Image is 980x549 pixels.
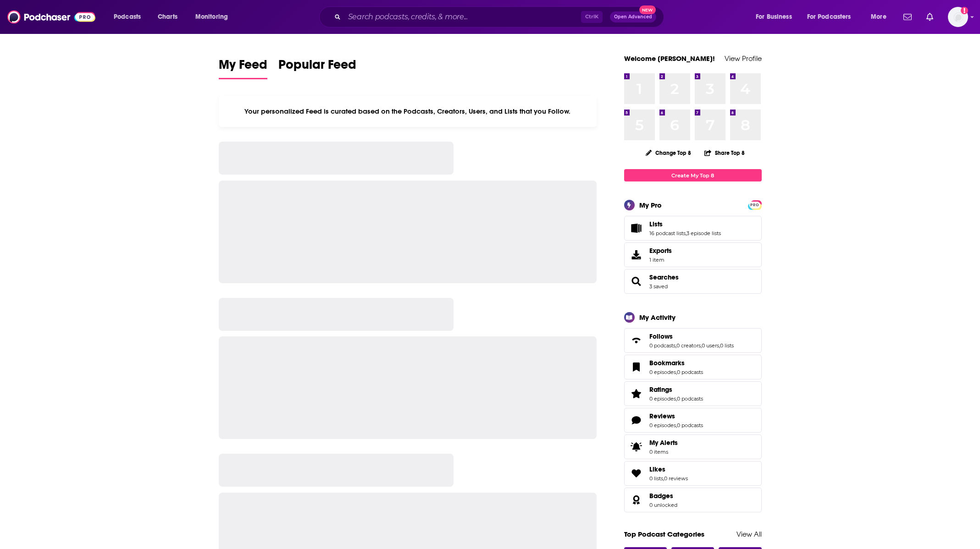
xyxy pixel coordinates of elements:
[649,449,678,455] span: 0 items
[702,342,719,349] a: 0 users
[219,96,597,127] div: Your personalized Feed is curated based on the Podcasts, Creators, Users, and Lists that you Follow.
[725,54,762,63] a: View Profile
[624,216,762,241] span: Lists
[189,10,240,24] button: open menu
[627,494,646,506] a: Badges
[749,201,760,208] a: PRO
[736,530,762,538] a: View All
[749,10,803,24] button: open menu
[649,220,663,228] span: Lists
[627,248,646,261] span: Exports
[640,147,697,159] button: Change Top 8
[749,202,760,209] span: PRO
[701,342,702,349] span: ,
[624,488,762,512] span: Badges
[627,467,646,480] a: Likes
[624,242,762,267] a: Exports
[627,361,646,373] a: Bookmarks
[610,11,656,22] button: Open AdvancedNew
[624,169,762,181] a: Create My Top 8
[328,6,673,27] div: Search podcasts, credits, & more...
[677,369,703,375] a: 0 podcasts
[649,439,678,447] span: My Alerts
[219,57,267,78] span: My Feed
[649,273,679,281] a: Searches
[627,275,646,288] a: Searches
[639,201,662,209] div: My Pro
[675,342,676,349] span: ,
[649,230,686,236] a: 16 podcast lists
[948,7,968,27] span: Logged in as ZoeJethani
[649,385,672,394] span: Ratings
[649,502,677,508] a: 0 unlocked
[219,57,267,79] a: My Feed
[624,530,704,538] a: Top Podcast Categories
[614,15,652,19] span: Open Advanced
[158,11,177,23] span: Charts
[649,475,663,482] a: 0 lists
[948,7,968,27] img: User Profile
[649,492,673,500] span: Badges
[649,220,721,228] a: Lists
[624,408,762,433] span: Reviews
[649,412,703,420] a: Reviews
[627,440,646,453] span: My Alerts
[649,257,672,263] span: 1 item
[704,144,745,162] button: Share Top 8
[871,11,886,23] span: More
[686,230,687,236] span: ,
[649,247,672,255] span: Exports
[664,475,688,482] a: 0 reviews
[923,9,937,25] a: Show notifications dropdown
[649,369,676,375] a: 0 episodes
[278,57,356,78] span: Popular Feed
[801,10,864,24] button: open menu
[639,313,675,322] div: My Activity
[649,492,677,500] a: Badges
[624,328,762,353] span: Follows
[624,54,715,63] a: Welcome [PERSON_NAME]!
[195,11,228,23] span: Monitoring
[627,334,646,347] a: Follows
[107,10,153,24] button: open menu
[624,461,762,486] span: Likes
[649,465,688,473] a: Likes
[864,10,898,24] button: open menu
[7,8,95,26] img: Podchaser - Follow, Share and Rate Podcasts
[756,11,792,23] span: For Business
[687,230,721,236] a: 3 episode lists
[649,395,676,402] a: 0 episodes
[649,359,703,367] a: Bookmarks
[649,342,675,349] a: 0 podcasts
[649,332,673,340] span: Follows
[677,395,703,402] a: 0 podcasts
[639,5,656,14] span: New
[649,412,675,420] span: Reviews
[676,342,701,349] a: 0 creators
[676,422,677,428] span: ,
[900,9,915,25] a: Show notifications dropdown
[961,7,968,14] svg: Add a profile image
[581,11,603,23] span: Ctrl K
[627,222,646,235] a: Lists
[948,7,968,27] button: Show profile menu
[627,387,646,400] a: Ratings
[624,269,762,294] span: Searches
[114,11,141,23] span: Podcasts
[627,414,646,427] a: Reviews
[152,10,183,24] a: Charts
[649,465,665,473] span: Likes
[720,342,734,349] a: 0 lists
[719,342,720,349] span: ,
[649,359,685,367] span: Bookmarks
[624,381,762,406] span: Ratings
[624,355,762,379] span: Bookmarks
[807,11,851,23] span: For Podcasters
[649,332,734,340] a: Follows
[344,10,581,24] input: Search podcasts, credits, & more...
[663,475,664,482] span: ,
